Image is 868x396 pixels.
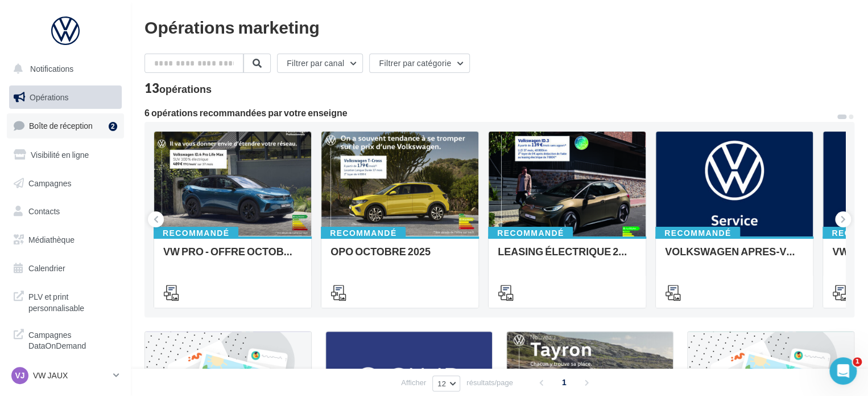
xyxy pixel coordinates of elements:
[163,246,302,268] div: VW PRO - OFFRE OCTOBRE 25
[7,57,119,81] button: Notifications
[498,246,636,268] div: LEASING ÉLECTRIQUE 2025
[7,322,124,356] a: Campagnes DataOnDemand
[7,143,124,167] a: Visibilité en ligne
[144,82,212,95] div: 13
[15,370,24,381] span: VJ
[159,84,212,94] div: opérations
[665,246,804,268] div: VOLKSWAGEN APRES-VENTE
[432,375,460,391] button: 12
[277,54,363,73] button: Filtrer par canal
[321,227,406,239] div: Recommandé
[144,18,854,35] div: Opérations marketing
[488,227,573,239] div: Recommandé
[829,357,857,385] iframe: Intercom live chat
[555,373,573,391] span: 1
[28,178,72,187] span: Campagnes
[28,263,65,273] span: Calendrier
[31,150,89,160] span: Visibilité en ligne
[466,377,513,388] span: résultats/page
[7,172,124,195] a: Campagnes
[401,377,426,388] span: Afficher
[7,113,124,138] a: Boîte de réception2
[330,246,469,268] div: OPO OCTOBRE 2025
[369,54,470,73] button: Filtrer par catégorie
[7,284,124,318] a: PLV et print personnalisable
[28,235,75,244] span: Médiathèque
[30,92,68,102] span: Opérations
[7,228,124,252] a: Médiathèque
[7,199,124,223] a: Contacts
[154,227,238,239] div: Recommandé
[853,357,862,366] span: 1
[28,327,117,352] span: Campagnes DataOnDemand
[144,108,836,117] div: 6 opérations recommandées par votre enseigne
[7,256,124,280] a: Calendrier
[28,289,117,313] span: PLV et print personnalisable
[29,121,93,130] span: Boîte de réception
[33,370,109,381] p: VW JAUX
[655,227,740,239] div: Recommandé
[7,85,124,109] a: Opérations
[30,64,73,74] span: Notifications
[109,122,117,131] div: 2
[9,365,122,386] a: VJ VW JAUX
[437,379,446,388] span: 12
[28,206,60,216] span: Contacts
